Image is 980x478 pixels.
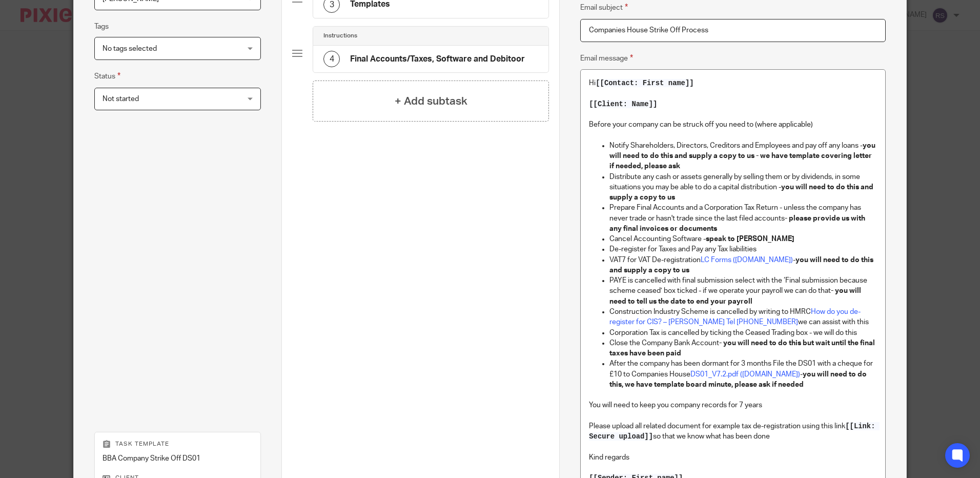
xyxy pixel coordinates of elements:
[580,52,633,64] label: Email message
[609,307,876,328] p: Construction Industry Scheme is cancelled by writing to HMRC we can assist with this
[589,120,876,130] p: Before your company can be struck off you need to (where applicable)
[609,338,876,359] p: Close the Company Bank Account
[609,142,877,170] strong: you will need to do this and supply a copy to us - we have template covering letter if needed, pl...
[609,287,863,305] strong: - you will need to tell us the date to end your payroll
[395,93,467,109] h4: + Add subtask
[589,78,876,88] p: Hi
[609,244,876,254] p: De-register for Taxes and Pay any Tax liabilities
[94,70,120,82] label: Status
[350,54,525,65] h4: Final Accounts/Taxes, Software and Debitoor
[609,203,876,234] p: Prepare Final Accounts and a Corporation Tax Return - unless the company has never trade or hasn'...
[609,141,876,172] p: Notify Shareholders, Directors, Creditors and Employees and pay off any loans -
[589,452,876,463] p: Kind regards
[609,328,876,338] p: Corporation Tax is cancelled by ticking the Ceased Trading box - we will do this
[609,371,868,388] strong: you will need to do this, we have template board minute, please ask if needed
[609,340,876,357] strong: - you will need to do this but wait until the final taxes have been paid
[690,371,800,378] a: DS01_V7.2.pdf ([DOMAIN_NAME])
[103,95,139,103] span: Not started
[580,2,628,13] label: Email subject
[609,215,867,232] strong: - please provide us with any final invoices or documents
[701,256,793,264] a: LC Forms ([DOMAIN_NAME])
[609,234,876,244] p: Cancel Accounting Software -
[609,256,875,274] strong: you will need to do this and supply a copy to us
[589,400,876,410] p: You will need to keep you company records for 7 years
[103,440,253,448] p: Task template
[609,275,876,307] p: PAYE is cancelled with final submission select with the ‘Final submission because scheme ceased’ ...
[609,255,876,276] p: VAT7 for VAT De-registration -
[103,45,157,52] span: No tags selected
[589,100,657,108] span: [[Client: Name]]
[589,421,876,442] p: Please upload all related document for example tax de-registration using this link so that we kno...
[103,453,253,464] p: BBA Company Strike Off DS01
[94,22,109,32] label: Tags
[323,51,340,67] div: 4
[609,358,876,390] p: After the company has been dormant for 3 months File the DS01 with a cheque for £10 to Companies ...
[609,172,876,203] p: Distribute any cash or assets generally by selling them or by dividends, in some situations you m...
[580,19,885,42] input: Subject
[596,79,693,87] span: [[Contact: First name]]
[706,235,794,243] strong: speak to [PERSON_NAME]
[323,32,357,40] h4: Instructions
